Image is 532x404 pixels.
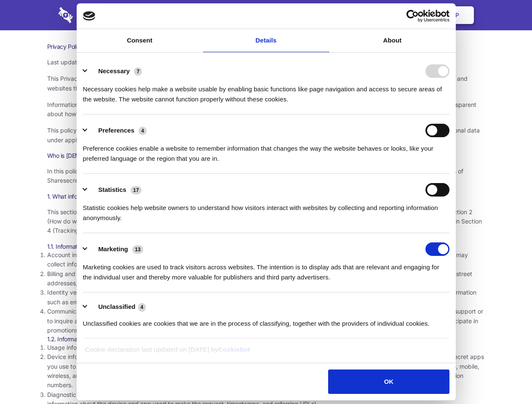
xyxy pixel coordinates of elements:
[98,127,134,134] label: Preferences
[83,183,147,197] button: Statistics (17)
[98,67,130,74] label: Necessary
[83,124,152,137] button: Preferences (4)
[83,11,96,21] img: logo
[203,29,329,52] a: Details
[328,369,449,394] button: OK
[342,2,380,28] a: Contact
[47,243,132,250] span: 1.1. Information you provide to us
[382,2,419,28] a: Login
[83,64,147,78] button: Necessary (7)
[47,167,463,184] span: In this policy, “Sharesecret,” “we,” “us,” and “our” refer to Sharesecret Inc., a U.S. company. S...
[139,127,147,135] span: 4
[47,43,485,50] h1: Privacy Policy
[490,362,522,394] iframe: Drift Widget Chat Controller
[83,137,449,164] div: Preference cookies enable a website to remember information that changes the way the website beha...
[247,2,284,28] a: Pricing
[218,346,250,353] a: Cookiebot
[47,208,482,234] span: This section describes the various types of information we collect from and about you. To underst...
[47,335,182,343] span: 1.2. Information collected when you use our services
[47,152,131,159] span: Who is [DEMOGRAPHIC_DATA]?
[83,302,151,312] button: Unclassified (4)
[134,67,142,76] span: 7
[47,344,401,351] span: Usage information. We collect information about how you interact with our services, when and for ...
[47,251,468,268] span: Account information. Our services generally require you to create an account before you can acces...
[83,78,449,104] div: Necessary cookies help make a website usable by enabling basic functions like page navigation and...
[47,308,483,334] span: Communications and submissions. You may choose to provide us with information when you communicat...
[79,345,453,361] div: Cookie declaration last updated on [DATE] by
[83,256,449,282] div: Marketing cookies are used to track visitors across websites. The intention is to display ads tha...
[47,58,485,67] p: Last updated: [DATE]
[98,186,126,193] label: Statistics
[47,127,480,143] span: This policy uses the term “personal data” to refer to information that is related to an identifie...
[83,242,149,256] button: Marketing (13)
[47,101,476,117] span: Information security and privacy are at the heart of what Sharesecret values and promotes as a co...
[132,245,143,254] span: 13
[47,193,163,200] span: 1. What information do we collect about you?
[47,270,472,287] span: Billing and payment information. In order to purchase a service, you may need to provide us with ...
[83,312,449,329] div: Unclassified cookies are cookies that we are in the process of classifying, together with the pro...
[47,75,468,91] span: This Privacy Policy describes how we process and handle data provided to Sharesecret in connectio...
[77,29,203,52] a: Consent
[47,353,484,388] span: Device information. We may collect information from and about the device you use to access our se...
[47,289,476,305] span: Identity verification information. Some services require you to verify your identity as part of c...
[98,245,128,252] label: Marketing
[83,197,449,223] div: Statistic cookies help website owners to understand how visitors interact with websites by collec...
[376,10,449,22] a: Usercentrics Cookiebot - opens in a new window
[329,29,456,52] a: About
[131,186,142,194] span: 17
[138,303,146,311] span: 4
[59,7,131,23] img: logo-wordmark-white-trans-d4663122ce5f474addd5e946df7df03e33cb6a1c49d2221995e7729f52c070b2.svg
